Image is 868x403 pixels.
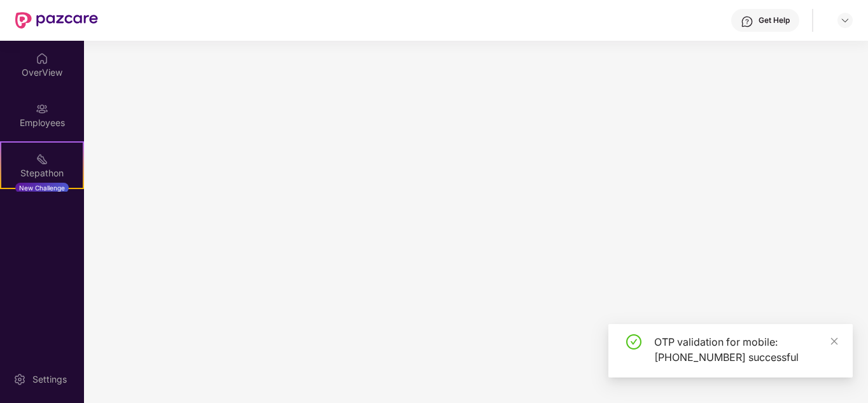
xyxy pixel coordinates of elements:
[36,52,48,65] img: svg+xml;base64,PHN2ZyBpZD0iSG9tZSIgeG1sbnM9Imh0dHA6Ly93d3cudzMub3JnLzIwMDAvc3ZnIiB3aWR0aD0iMjAiIG...
[654,334,837,365] div: OTP validation for mobile: [PHONE_NUMBER] successful
[15,183,69,193] div: New Challenge
[36,153,48,166] img: svg+xml;base64,PHN2ZyB4bWxucz0iaHR0cDovL3d3dy53My5vcmcvMjAwMC9zdmciIHdpZHRoPSIyMSIgaGVpZ2h0PSIyMC...
[626,334,641,350] span: check-circle
[1,167,83,180] div: Stepathon
[840,15,850,25] img: svg+xml;base64,PHN2ZyBpZD0iRHJvcGRvd24tMzJ4MzIiIHhtbG5zPSJodHRwOi8vd3d3LnczLm9yZy8yMDAwL3N2ZyIgd2...
[830,337,839,346] span: close
[741,15,753,28] img: svg+xml;base64,PHN2ZyBpZD0iSGVscC0zMngzMiIgeG1sbnM9Imh0dHA6Ly93d3cudzMub3JnLzIwMDAvc3ZnIiB3aWR0aD...
[29,373,71,386] div: Settings
[36,103,48,115] img: svg+xml;base64,PHN2ZyBpZD0iRW1wbG95ZWVzIiB4bWxucz0iaHR0cDovL3d3dy53My5vcmcvMjAwMC9zdmciIHdpZHRoPS...
[759,15,790,25] div: Get Help
[15,12,98,29] img: New Pazcare Logo
[13,373,26,386] img: svg+xml;base64,PHN2ZyBpZD0iU2V0dGluZy0yMHgyMCIgeG1sbnM9Imh0dHA6Ly93d3cudzMub3JnLzIwMDAvc3ZnIiB3aW...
